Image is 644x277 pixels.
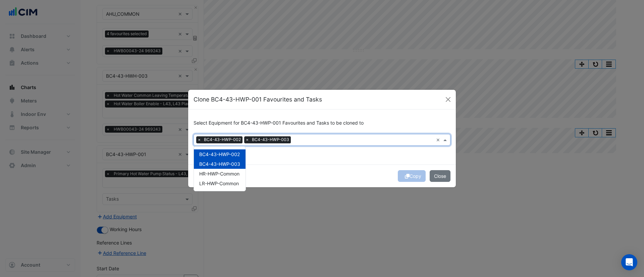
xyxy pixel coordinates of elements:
[199,181,239,186] span: LR-HWP-Common
[250,136,291,143] span: BC4-43-HWP-003
[202,136,243,143] span: BC4-43-HWP-002
[443,94,453,105] button: Close
[194,146,246,191] ng-dropdown-panel: Options list
[199,151,240,157] span: BC4-43-HWP-002
[621,254,637,270] div: Open Intercom Messenger
[194,95,322,104] h5: Clone BC4-43-HWP-001 Favourites and Tasks
[196,136,202,143] span: ×
[194,146,214,154] button: Select All
[430,170,450,182] button: Close
[244,136,250,143] span: ×
[436,136,442,143] span: Clear
[199,171,239,177] span: HR-HWP-Common
[194,120,450,126] h6: Select Equipment for BC4-43-HWP-001 Favourites and Tasks to be cloned to
[199,161,240,167] span: BC4-43-HWP-003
